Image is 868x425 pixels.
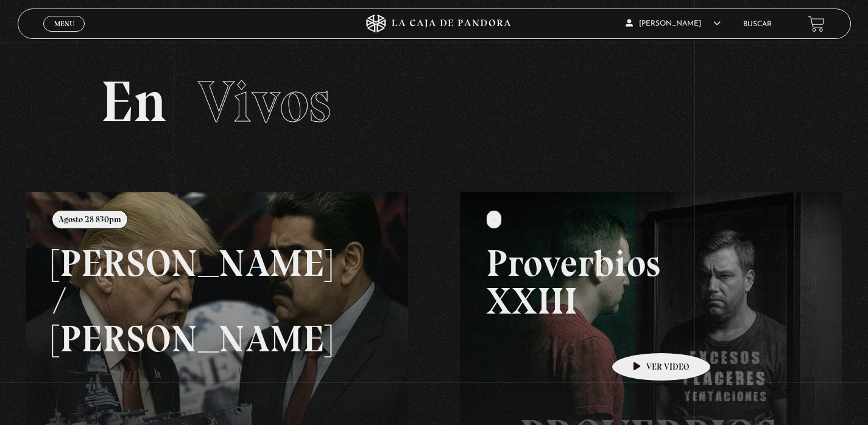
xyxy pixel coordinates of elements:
[54,20,74,27] span: Menu
[808,15,825,32] a: View your shopping cart
[101,73,767,131] h2: En
[626,20,721,27] span: [PERSON_NAME]
[198,67,331,136] span: Vivos
[50,30,79,39] span: Cerrar
[743,21,772,28] a: Buscar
